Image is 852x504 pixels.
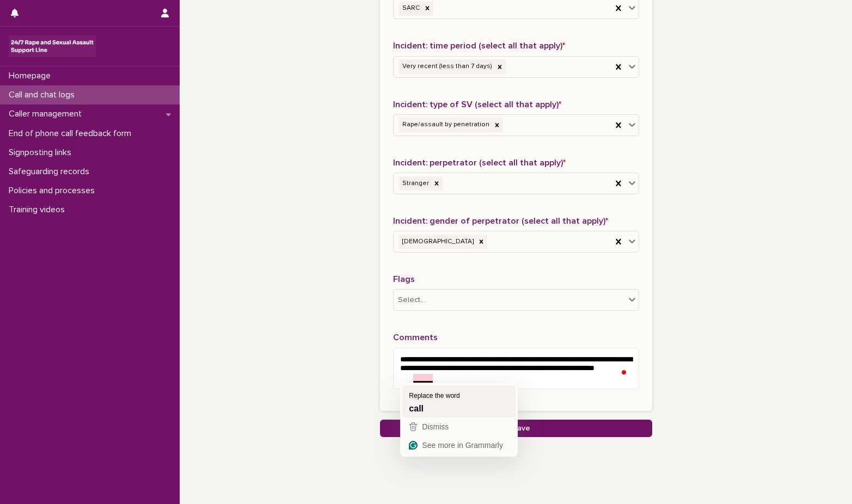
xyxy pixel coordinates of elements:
p: Policies and processes [4,186,103,196]
p: Homepage [4,71,59,81]
span: Flags [393,275,415,284]
span: Incident: perpetrator (select all that apply) [393,158,566,167]
p: End of phone call feedback form [4,128,140,139]
div: [DEMOGRAPHIC_DATA] [399,235,475,249]
div: Very recent (less than 7 days) [399,59,494,74]
div: Rape/assault by penetration [399,118,491,132]
span: Incident: time period (select all that apply) [393,41,565,50]
img: rhQMoQhaT3yELyF149Cw [9,35,96,57]
div: Select... [398,294,425,306]
span: Save [512,425,530,432]
button: Save [380,420,652,437]
p: Signposting links [4,147,80,158]
span: Incident: gender of perpetrator (select all that apply) [393,217,608,225]
p: Call and chat logs [4,90,83,100]
p: Training videos [4,205,73,215]
span: Comments [393,333,438,342]
span: Incident: type of SV (select all that apply) [393,100,561,109]
p: Safeguarding records [4,167,98,177]
textarea: To enrich screen reader interactions, please activate Accessibility in Grammarly extension settings [393,348,639,389]
div: Stranger [399,176,431,191]
p: Caller management [4,109,90,119]
div: SARC [399,1,421,16]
